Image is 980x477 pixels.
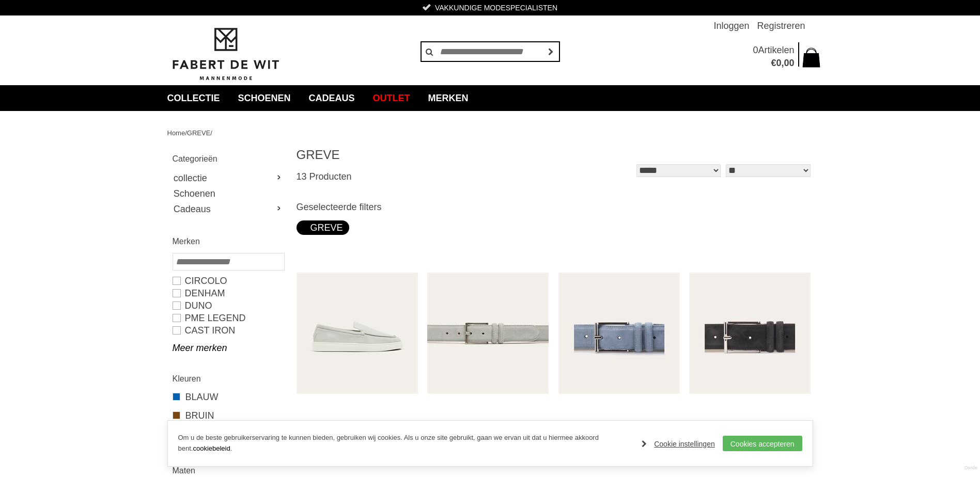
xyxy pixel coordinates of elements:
span: 13 Producten [297,171,352,182]
a: GREVE 2306.02 Schoenen [301,419,415,428]
span: Artikelen [758,45,794,55]
h2: Maten [173,464,284,477]
p: Om u de beste gebruikerservaring te kunnen bieden, gebruiken wij cookies. Als u onze site gebruik... [178,433,632,454]
a: GREVE [187,129,211,137]
img: GREVE 9334535 Accessoires [558,273,680,394]
a: Schoenen [230,85,299,111]
a: Merken [421,85,476,111]
span: € [771,58,776,68]
a: Cadeaus [301,85,363,111]
span: 0 [776,58,781,68]
a: Inloggen [713,15,749,36]
a: Duno [173,299,284,312]
a: DENHAM [173,287,284,299]
a: Circolo [173,275,284,287]
a: Divide [965,462,977,474]
a: collectie [160,85,228,111]
h2: Categorieën [173,152,284,165]
div: GREVE [303,220,343,235]
a: BRUIN [173,409,284,422]
a: Outlet [365,85,418,111]
a: BLAUW [173,390,284,404]
a: PME LEGEND [173,312,284,324]
a: cookiebeleid [193,444,230,452]
a: Cadeaus [173,201,284,217]
span: / [185,129,187,137]
a: Meer merken [173,342,284,354]
img: GREVE 2306.02 Schoenen [297,273,418,394]
a: GREVE 9334535 Accessoires [563,419,677,428]
a: Home [167,129,185,137]
a: Cookies accepteren [723,436,802,451]
a: Cookie instellingen [642,436,715,452]
img: Fabert de Wit [167,26,284,82]
img: GREVE 9333735 Accessoires [689,273,811,394]
a: GREVE 9333735 Accessoires [694,419,808,428]
a: CAST IRON [173,324,284,337]
a: Registreren [757,15,805,36]
img: GREVE 9334635 Accessoires [427,273,549,394]
h3: Geselecteerde filters [297,201,813,213]
a: Schoenen [173,186,284,201]
h2: Merken [173,235,284,248]
span: 0 [753,45,758,55]
a: collectie [173,170,284,186]
span: 00 [784,58,794,68]
h1: GREVE [297,147,555,163]
span: / [210,129,212,137]
h2: Kleuren [173,372,284,385]
span: , [781,58,784,68]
